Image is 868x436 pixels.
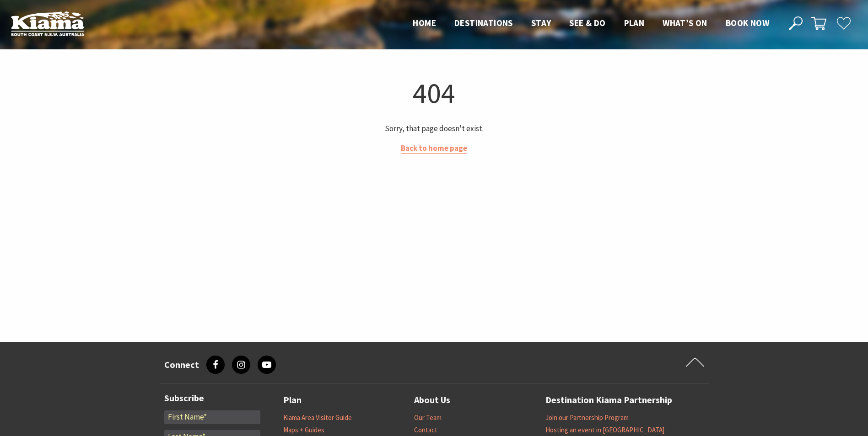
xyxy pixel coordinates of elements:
[545,413,629,422] a: Join our Partnership Program
[569,17,605,28] span: See & Do
[163,74,705,112] h1: 404
[624,17,645,28] span: Plan
[401,143,467,154] a: Back to home page
[545,393,672,408] a: Destination Kiama Partnership
[454,17,513,28] span: Destinations
[726,17,769,28] span: Book now
[283,393,302,408] a: Plan
[164,359,199,370] h3: Connect
[531,17,551,28] span: Stay
[164,410,260,424] input: First Name*
[404,16,778,31] nav: Main Menu
[283,413,352,422] a: Kiama Area Visitor Guide
[414,393,450,408] a: About Us
[413,17,436,28] span: Home
[11,11,84,36] img: Kiama Logo
[414,425,437,435] a: Contact
[545,425,664,435] a: Hosting an event in [GEOGRAPHIC_DATA]
[163,122,705,135] p: Sorry, that page doesn't exist.
[164,393,260,404] h3: Subscribe
[663,17,707,28] span: What’s On
[414,413,442,422] a: Our Team
[283,425,324,435] a: Maps + Guides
